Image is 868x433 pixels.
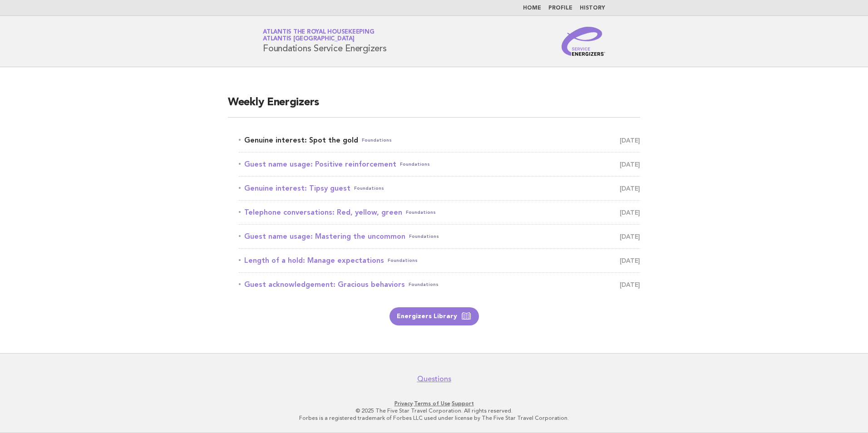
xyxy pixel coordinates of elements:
[620,134,640,147] span: [DATE]
[406,206,436,219] span: Foundations
[620,278,640,291] span: [DATE]
[239,254,640,267] a: Length of a hold: Manage expectationsFoundations [DATE]
[388,254,418,267] span: Foundations
[417,374,451,384] a: Questions
[239,134,640,147] a: Genuine interest: Spot the goldFoundations [DATE]
[390,307,479,325] a: Energizers Library
[620,254,640,267] span: [DATE]
[239,278,640,291] a: Guest acknowledgement: Gracious behaviorsFoundations [DATE]
[263,29,374,42] a: Atlantis the Royal HousekeepingAtlantis [GEOGRAPHIC_DATA]
[354,182,384,195] span: Foundations
[239,230,640,243] a: Guest name usage: Mastering the uncommonFoundations [DATE]
[395,400,413,407] a: Privacy
[409,230,439,243] span: Foundations
[263,30,387,53] h1: Foundations Service Energizers
[452,400,474,407] a: Support
[263,36,355,42] span: Atlantis [GEOGRAPHIC_DATA]
[239,206,640,219] a: Telephone conversations: Red, yellow, greenFoundations [DATE]
[239,158,640,171] a: Guest name usage: Positive reinforcementFoundations [DATE]
[414,400,450,407] a: Terms of Use
[523,5,541,11] a: Home
[228,95,640,118] h2: Weekly Energizers
[620,182,640,195] span: [DATE]
[620,206,640,219] span: [DATE]
[620,158,640,171] span: [DATE]
[562,27,605,56] img: Service Energizers
[620,230,640,243] span: [DATE]
[362,134,392,147] span: Foundations
[239,182,640,195] a: Genuine interest: Tipsy guestFoundations [DATE]
[409,278,439,291] span: Foundations
[400,158,430,171] span: Foundations
[156,407,712,414] p: © 2025 The Five Star Travel Corporation. All rights reserved.
[580,5,605,11] a: History
[548,5,572,11] a: Profile
[156,414,712,422] p: Forbes is a registered trademark of Forbes LLC used under license by The Five Star Travel Corpora...
[156,400,712,407] p: · ·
